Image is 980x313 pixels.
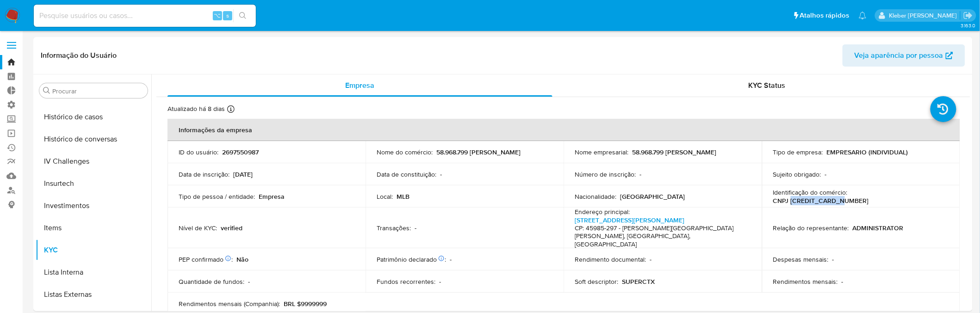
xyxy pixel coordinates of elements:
[622,277,655,286] p: SUPERCTX
[825,170,827,178] p: -
[843,44,965,67] button: Veja aparência por pessoa
[221,224,242,232] p: verified
[179,148,218,156] p: ID do usuário :
[575,192,616,201] p: Nacionalidade :
[842,277,844,286] p: -
[963,11,973,20] a: Sair
[167,104,225,113] p: Atualizado há 8 dias
[575,255,646,264] p: Rendimento documental :
[259,192,285,201] p: Empresa
[773,188,848,196] p: Identificação do comércio :
[236,255,248,264] p: Não
[36,283,151,306] button: Listas Externas
[233,9,252,22] button: search-icon
[43,87,50,94] button: Procurar
[284,300,327,308] p: BRL $9999999
[397,192,409,201] p: MLB
[36,150,151,172] button: IV Challenges
[36,261,151,283] button: Lista Interna
[377,224,411,232] p: Transações :
[36,195,151,217] button: Investimentos
[179,192,255,201] p: Tipo de pessoa / entidade :
[773,196,869,205] p: CNPJ [CREDIT_CARD_NUMBER]
[167,119,960,141] th: Informações da empresa
[773,170,821,178] p: Sujeito obrigado :
[214,11,221,20] span: ⌥
[179,277,244,286] p: Quantidade de fundos :
[415,224,416,232] p: -
[377,255,446,264] p: Patrimônio declarado :
[41,51,117,60] h1: Informação do Usuário
[575,170,636,178] p: Número de inscrição :
[233,170,253,178] p: [DATE]
[620,192,685,201] p: [GEOGRAPHIC_DATA]
[222,148,259,156] p: 2697550987
[639,170,641,178] p: -
[800,11,850,20] span: Atalhos rápidos
[36,128,151,150] button: Histórico de conversas
[440,170,442,178] p: -
[632,148,716,156] p: 58.968.799 [PERSON_NAME]
[650,255,651,264] p: -
[436,148,521,156] p: 58.968.799 [PERSON_NAME]
[36,172,151,195] button: Insurtech
[377,277,435,286] p: Fundos recorrentes :
[832,255,834,264] p: -
[36,217,151,239] button: Items
[248,277,250,286] p: -
[575,277,618,286] p: Soft descriptor :
[827,148,908,156] p: EMPRESARIO (INDIVIDUAL)
[345,80,374,91] span: Empresa
[52,87,144,95] input: Procurar
[853,224,904,232] p: ADMINISTRATOR
[226,11,229,20] span: s
[450,255,452,264] p: -
[773,255,829,264] p: Despesas mensais :
[575,148,628,156] p: Nome empresarial :
[36,106,151,128] button: Histórico de casos
[859,12,867,19] a: Notificações
[773,224,849,232] p: Relação do representante :
[748,80,785,91] span: KYC Status
[179,170,229,178] p: Data de inscrição :
[575,215,684,225] a: [STREET_ADDRESS][PERSON_NAME]
[889,11,960,20] p: kleber.bueno@mercadolivre.com
[179,255,233,264] p: PEP confirmado :
[773,148,823,156] p: Tipo de empresa :
[855,44,943,67] span: Veja aparência por pessoa
[575,208,630,216] p: Endereço principal :
[377,148,433,156] p: Nome do comércio :
[179,224,217,232] p: Nível de KYC :
[773,277,838,286] p: Rendimentos mensais :
[36,239,151,261] button: KYC
[575,224,747,249] h4: CP: 45985-297 - [PERSON_NAME][GEOGRAPHIC_DATA][PERSON_NAME], [GEOGRAPHIC_DATA], [GEOGRAPHIC_DATA]
[439,277,441,286] p: -
[34,10,256,22] input: Pesquise usuários ou casos...
[377,192,393,201] p: Local :
[377,170,436,178] p: Data de constituição :
[179,300,280,308] p: Rendimentos mensais (Companhia) :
